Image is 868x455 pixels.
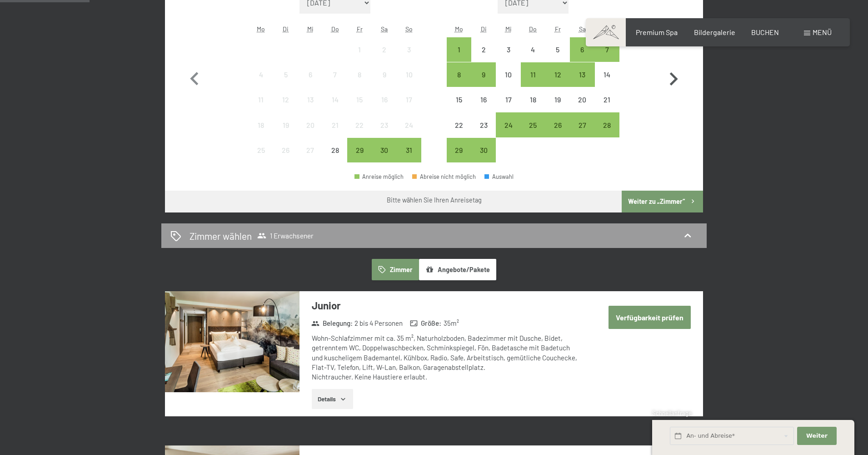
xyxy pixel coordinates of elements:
[347,138,372,162] div: Anreise möglich
[496,112,520,137] div: Wed Sep 24 2025
[652,409,692,417] span: Schnellanfrage
[546,96,569,119] div: 19
[595,112,619,137] div: Sun Sep 28 2025
[299,96,322,119] div: 13
[323,138,347,162] div: Thu Aug 28 2025
[274,147,297,169] div: 26
[298,62,323,87] div: Anreise nicht möglich
[447,37,471,62] div: Mon Sep 01 2025
[496,87,520,112] div: Wed Sep 17 2025
[372,112,397,137] div: Sat Aug 23 2025
[331,25,339,33] abbr: Donnerstag
[324,96,346,119] div: 14
[447,37,471,62] div: Anreise möglich
[570,37,594,62] div: Anreise möglich
[571,71,594,94] div: 13
[249,62,273,87] div: Anreise nicht möglich
[273,62,298,87] div: Anreise nicht möglich
[813,28,832,36] span: Menü
[471,62,496,87] div: Tue Sep 09 2025
[190,229,252,243] h2: Zimmer wählen
[257,25,265,33] abbr: Montag
[397,37,421,62] div: Anreise nicht möglich
[397,62,421,87] div: Anreise nicht möglich
[545,112,570,137] div: Anreise möglich
[797,427,836,445] button: Weiter
[397,138,421,162] div: Anreise möglich
[311,318,353,328] strong: Belegung :
[299,71,322,94] div: 6
[694,28,735,36] a: Bildergalerie
[410,318,442,328] strong: Größe :
[447,62,471,87] div: Anreise möglich
[595,87,619,112] div: Anreise nicht möglich
[496,37,520,62] div: Anreise nicht möglich
[249,87,273,112] div: Anreise nicht möglich
[312,389,353,409] button: Details
[348,46,371,69] div: 1
[373,147,396,169] div: 30
[595,62,619,87] div: Sun Sep 14 2025
[372,37,397,62] div: Anreise nicht möglich
[636,28,678,36] a: Premium Spa
[596,71,619,94] div: 14
[397,87,421,112] div: Sun Aug 17 2025
[323,112,347,137] div: Anreise nicht möglich
[298,138,323,162] div: Wed Aug 27 2025
[324,71,346,94] div: 7
[273,112,298,137] div: Anreise nicht möglich
[273,62,298,87] div: Tue Aug 05 2025
[545,87,570,112] div: Anreise nicht möglich
[405,25,413,33] abbr: Sonntag
[570,62,594,87] div: Sat Sep 13 2025
[481,25,487,33] abbr: Dienstag
[448,147,470,169] div: 29
[472,96,495,119] div: 16
[357,25,363,33] abbr: Freitag
[324,121,346,144] div: 21
[471,37,496,62] div: Anreise nicht möglich
[545,87,570,112] div: Fri Sep 19 2025
[447,87,471,112] div: Mon Sep 15 2025
[398,147,420,169] div: 31
[522,96,544,119] div: 18
[496,62,520,87] div: Anreise nicht möglich
[324,147,346,169] div: 28
[298,87,323,112] div: Wed Aug 13 2025
[497,96,519,119] div: 17
[298,112,323,137] div: Wed Aug 20 2025
[751,28,779,36] a: BUCHEN
[596,121,619,144] div: 28
[570,62,594,87] div: Anreise möglich
[372,87,397,112] div: Anreise nicht möglich
[455,25,463,33] abbr: Montag
[347,62,372,87] div: Fri Aug 08 2025
[505,25,512,33] abbr: Mittwoch
[354,174,404,180] div: Anreise möglich
[347,138,372,162] div: Fri Aug 29 2025
[249,138,273,162] div: Anreise nicht möglich
[373,71,396,94] div: 9
[372,37,397,62] div: Sat Aug 02 2025
[397,112,421,137] div: Sun Aug 24 2025
[323,138,347,162] div: Anreise nicht möglich
[496,62,520,87] div: Wed Sep 10 2025
[398,121,420,144] div: 24
[579,25,586,33] abbr: Samstag
[447,112,471,137] div: Mon Sep 22 2025
[472,71,495,94] div: 9
[471,138,496,162] div: Anreise möglich
[348,71,371,94] div: 8
[249,112,273,137] div: Anreise nicht möglich
[348,147,371,169] div: 29
[372,259,419,280] button: Zimmer
[521,37,545,62] div: Thu Sep 04 2025
[545,37,570,62] div: Anreise nicht möglich
[497,71,519,94] div: 10
[312,298,582,313] h3: Junior
[372,138,397,162] div: Anreise möglich
[447,62,471,87] div: Mon Sep 08 2025
[496,112,520,137] div: Anreise möglich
